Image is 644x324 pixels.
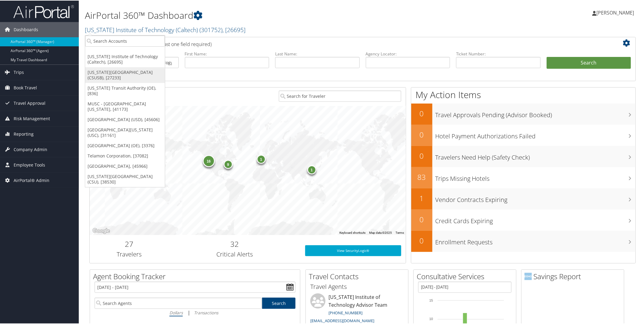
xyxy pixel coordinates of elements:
[94,238,164,249] h2: 27
[85,25,245,33] a: [US_STATE] Institute of Technology (Caltech)
[411,124,636,145] a: 0Hotel Payment Authorizations Failed
[310,317,374,323] a: [EMAIL_ADDRESS][DOMAIN_NAME]
[154,40,212,47] span: (at least one field required)
[411,103,636,124] a: 0Travel Approvals Pending (Advisor Booked)
[592,3,640,21] a: [PERSON_NAME]
[202,154,215,166] div: 16
[429,298,433,302] tspan: 15
[329,309,362,315] a: [PHONE_NUMBER]
[411,129,432,139] h2: 0
[223,159,232,168] div: 9
[199,25,222,33] span: ( 301752 )
[417,271,516,281] h2: Consultative Services
[94,38,586,48] h2: Airtinerary Lookup
[411,150,432,160] h2: 0
[95,297,262,308] input: Search Agents
[85,8,455,21] h1: AirPortal 360™ Dashboard
[85,67,165,82] a: [US_STATE][GEOGRAPHIC_DATA] (CSUSB), [27233]
[435,234,636,246] h3: Enrollment Requests
[411,167,636,188] a: 83Trips Missing Hotels
[95,308,295,316] div: |
[94,250,164,258] h3: Travelers
[456,50,541,56] label: Ticket Number:
[279,90,402,101] input: Search for Traveler
[429,316,433,320] tspan: 10
[525,272,532,279] img: domo-logo.png
[173,250,296,258] h3: Critical Alerts
[275,50,360,56] label: Last Name:
[91,226,111,234] a: Open this area in Google Maps (opens a new window)
[85,82,165,98] a: [US_STATE] Transit Authority (OE), [836]
[411,214,432,224] h2: 0
[85,124,165,140] a: [GEOGRAPHIC_DATA][US_STATE] (USC), [31161]
[14,141,47,157] span: Company Admin
[366,50,450,56] label: Agency Locator:
[256,154,265,163] div: 1
[93,271,300,281] h2: Agent Booking Tracker
[411,193,432,203] h2: 1
[435,213,636,225] h3: Credit Cards Expiring
[305,245,402,256] a: View SecurityLogic®
[309,271,408,281] h2: Travel Contacts
[14,157,45,172] span: Employee Tools
[85,140,165,150] a: [GEOGRAPHIC_DATA] (OE), [3376]
[411,209,636,230] a: 0Credit Cards Expiring
[14,64,24,79] span: Trips
[411,171,432,182] h2: 83
[14,21,38,37] span: Dashboards
[85,160,165,171] a: [GEOGRAPHIC_DATA], [45966]
[85,171,165,187] a: [US_STATE][GEOGRAPHIC_DATA] (CSU), [38530]
[13,4,74,18] img: airportal-logo.png
[173,238,296,249] h2: 32
[395,230,404,234] a: Terms (opens in new tab)
[14,126,34,141] span: Reporting
[435,192,636,203] h3: Vendor Contracts Expiring
[411,145,636,167] a: 0Travelers Need Help (Safety Check)
[435,107,636,119] h3: Travel Approvals Pending (Advisor Booked)
[411,235,432,245] h2: 0
[91,226,111,234] img: Google
[411,108,432,118] h2: 0
[339,230,365,234] button: Keyboard shortcuts
[435,128,636,140] h3: Hotel Payment Authorizations Failed
[411,88,636,101] h1: My Action Items
[547,56,631,68] button: Search
[411,230,636,251] a: 0Enrollment Requests
[14,95,45,110] span: Travel Approval
[14,80,37,95] span: Book Travel
[411,188,636,209] a: 1Vendor Contracts Expiring
[85,114,165,124] a: [GEOGRAPHIC_DATA] (USD), [45606]
[435,171,636,182] h3: Trips Missing Hotels
[85,98,165,114] a: MUSC - [GEOGRAPHIC_DATA][US_STATE], [41173]
[435,150,636,161] h3: Travelers Need Help (Safety Check)
[597,9,634,15] span: [PERSON_NAME]
[169,309,183,315] i: Dollars
[262,297,296,308] a: Search
[85,51,165,67] a: [US_STATE] Institute of Technology (Caltech), [26695]
[185,50,269,56] label: First Name:
[310,282,404,290] h3: Travel Agents
[14,172,49,187] span: AirPortal® Admin
[194,309,218,315] i: Transactions
[222,25,245,33] span: , [ 26695 ]
[85,150,165,160] a: Telamon Corporation, [37082]
[525,271,624,281] h2: Savings Report
[307,164,316,174] div: 1
[369,230,392,234] span: Map data ©2025
[14,111,50,126] span: Risk Management
[85,35,165,46] input: Search Accounts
